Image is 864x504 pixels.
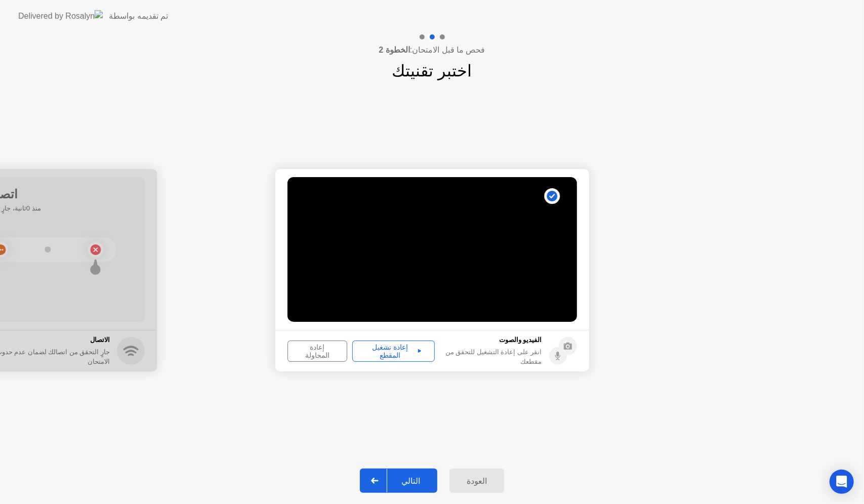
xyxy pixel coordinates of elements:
div: التالي [387,476,434,486]
button: العودة [449,469,504,493]
button: التالي [360,469,437,493]
h4: فحص ما قبل الامتحان: [379,44,485,56]
h1: اختبر تقنيتك [392,59,472,83]
button: إعادة المحاولة [287,341,348,362]
div: Open Intercom Messenger [830,470,854,494]
div: انقر على إعادة التشغيل للتحقق من مقطعك [440,347,542,366]
button: إعادة تشغيل المقطع [352,341,435,362]
div: العودة [452,476,501,486]
b: الخطوة 2 [379,46,409,54]
div: إعادة المحاولة [291,343,344,359]
div: إعادة تشغيل المقطع [356,343,431,359]
h5: الفيديو والصوت [440,335,542,345]
img: Delivered by Rosalyn [18,10,103,22]
div: تم تقديمه بواسطة [109,10,168,22]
